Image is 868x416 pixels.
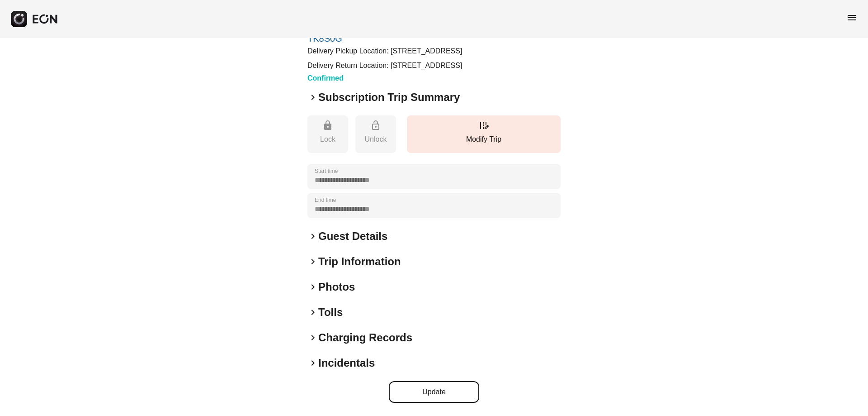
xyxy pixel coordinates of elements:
[318,90,460,105] h2: Subscription Trip Summary
[307,332,318,343] span: keyboard_arrow_right
[307,358,318,368] span: keyboard_arrow_right
[307,92,318,103] span: keyboard_arrow_right
[307,231,318,242] span: keyboard_arrow_right
[307,73,462,84] h3: Confirmed
[411,134,556,145] p: Modify Trip
[307,256,318,267] span: keyboard_arrow_right
[307,282,318,292] span: keyboard_arrow_right
[307,33,462,44] a: TK8S0G
[318,254,401,269] h2: Trip Information
[318,356,375,370] h2: Incidentals
[407,115,561,153] button: Modify Trip
[307,46,462,57] p: Delivery Pickup Location: [STREET_ADDRESS]
[318,330,412,345] h2: Charging Records
[478,120,489,131] span: edit_road
[389,381,479,403] button: Update
[307,307,318,318] span: keyboard_arrow_right
[318,229,387,244] h2: Guest Details
[846,12,857,23] span: menu
[318,305,343,320] h2: Tolls
[318,280,355,294] h2: Photos
[307,60,462,71] p: Delivery Return Location: [STREET_ADDRESS]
